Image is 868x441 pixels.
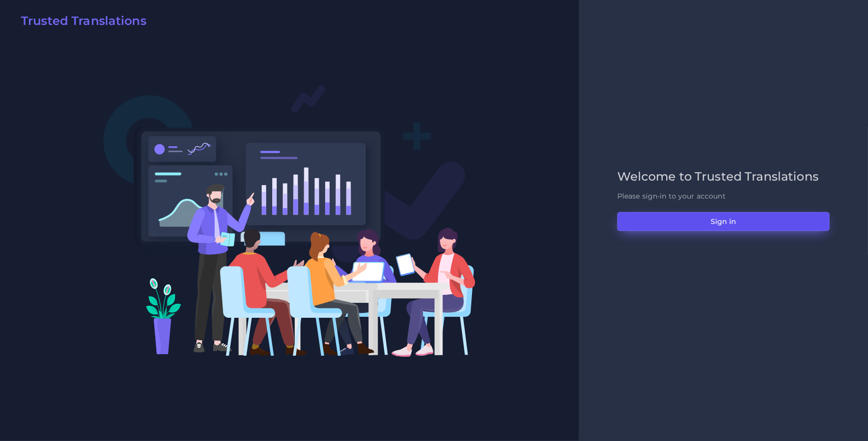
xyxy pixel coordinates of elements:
h2: Welcome to Trusted Translations [617,170,830,184]
img: Login V2 [103,84,476,357]
a: Trusted Translations [14,14,146,32]
button: Sign in [617,212,830,231]
h2: Trusted Translations [21,14,146,28]
p: Please sign-in to your account [617,191,830,202]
